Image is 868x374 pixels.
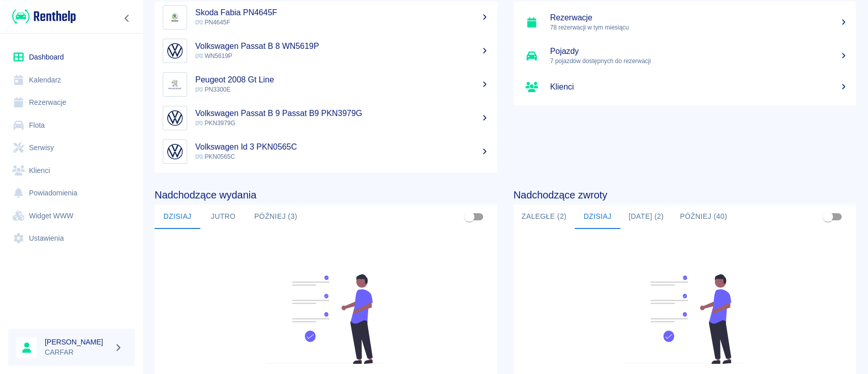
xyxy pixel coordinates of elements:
img: Renthelp logo [12,8,76,25]
span: Pokaż przypisane tylko do mnie [460,207,479,226]
button: Dzisiaj [155,205,200,229]
span: PN3300E [195,86,230,93]
img: Image [165,8,185,27]
span: PN4645F [195,19,230,26]
button: [DATE] (2) [620,205,672,229]
span: PKN0565C [195,153,235,160]
a: Renthelp logo [8,8,76,25]
button: Dzisiaj [575,205,620,229]
h5: Volkswagen Id 3 PKN0565C [195,142,489,152]
img: Image [165,41,185,61]
a: Rezerwacje [8,91,135,114]
a: Widget WWW [8,205,135,227]
h4: Nadchodzące zwroty [514,189,856,201]
a: Flota [8,114,135,137]
a: ImageVolkswagen Id 3 PKN0565C PKN0565C [155,135,497,168]
a: Powiadomienia [8,182,135,205]
img: Fleet [260,274,392,364]
h5: Rezerwacje [550,13,848,23]
a: Dashboard [8,46,135,69]
a: ImageVolkswagen Passat B 8 WN5619P WN5619P [155,34,497,68]
h5: Volkswagen Passat B 9 Passat B9 PKN3979G [195,108,489,119]
a: ImagePeugeot 2008 Gt Line PN3300E [155,68,497,101]
a: Klienci [8,159,135,182]
a: Rezerwacje78 rezerwacji w tym miesiącu [514,6,856,39]
button: Później (3) [246,205,306,229]
button: Zwiń nawigację [119,12,135,25]
button: Zaległe (2) [514,205,575,229]
span: PKN3979G [195,120,235,127]
p: 78 rezerwacji w tym miesiącu [550,23,848,32]
p: 7 pojazdów dostępnych do rezerwacji [550,56,848,66]
a: Pojazdy7 pojazdów dostępnych do rezerwacji [514,39,856,73]
span: WN5619P [195,52,232,60]
a: Ustawienia [8,227,135,250]
p: CARFAR [45,347,110,358]
img: Image [165,108,185,128]
a: Klienci [514,73,856,101]
a: ImageSkoda Fabia PN4645F PN4645F [155,1,497,34]
h5: Klienci [550,82,848,92]
h5: Skoda Fabia PN4645F [195,8,489,18]
h5: Pojazdy [550,46,848,56]
img: Fleet [619,274,750,364]
h5: Peugeot 2008 Gt Line [195,75,489,85]
a: Serwisy [8,136,135,159]
button: Później (40) [672,205,735,229]
a: ImageVolkswagen Passat B 9 Passat B9 PKN3979G PKN3979G [155,101,497,135]
a: Kalendarz [8,69,135,92]
h4: Nadchodzące wydania [155,189,497,201]
h5: Volkswagen Passat B 8 WN5619P [195,41,489,51]
span: Pokaż przypisane tylko do mnie [818,207,837,226]
button: Jutro [200,205,246,229]
img: Image [165,75,185,94]
img: Image [165,142,185,161]
h6: [PERSON_NAME] [45,337,110,347]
